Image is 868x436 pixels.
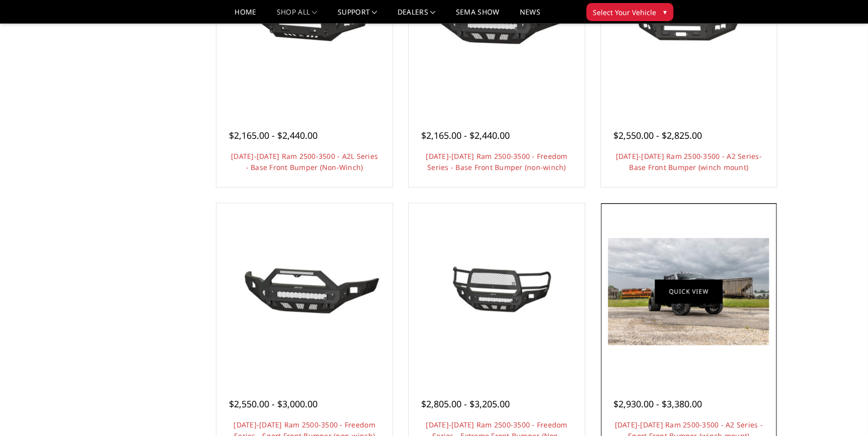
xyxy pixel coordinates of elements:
[586,3,673,21] button: Select Your Vehicle
[519,9,540,23] a: News
[608,238,769,345] img: 2019-2025 Ram 2500-3500 - A2 Series - Sport Front Bumper (winch mount)
[224,253,385,329] img: 2019-2025 Ram 2500-3500 - Freedom Series - Sport Front Bumper (non-winch)
[426,151,567,172] a: [DATE]-[DATE] Ram 2500-3500 - Freedom Series - Base Front Bumper (non-winch)
[411,206,582,377] a: 2019-2025 Ram 2500-3500 - Freedom Series - Extreme Front Bumper (Non-Winch) 2019-2025 Ram 2500-35...
[229,398,318,410] span: $2,550.00 - $3,000.00
[421,129,510,141] span: $2,165.00 - $2,440.00
[613,398,702,410] span: $2,930.00 - $3,380.00
[615,151,761,172] a: [DATE]-[DATE] Ram 2500-3500 - A2 Series- Base Front Bumper (winch mount)
[277,9,318,23] a: shop all
[455,9,499,23] a: SEMA Show
[818,388,868,436] iframe: Chat Widget
[231,151,378,172] a: [DATE]-[DATE] Ram 2500-3500 - A2L Series - Base Front Bumper (Non-Winch)
[663,7,667,17] span: ▾
[234,9,256,23] a: Home
[229,129,318,141] span: $2,165.00 - $2,440.00
[593,7,656,18] span: Select Your Vehicle
[655,280,722,303] a: Quick view
[603,206,774,377] a: 2019-2025 Ram 2500-3500 - A2 Series - Sport Front Bumper (winch mount) 2019-2025 Ram 2500-3500 - ...
[421,398,510,410] span: $2,805.00 - $3,205.00
[338,9,377,23] a: Support
[613,129,702,141] span: $2,550.00 - $2,825.00
[219,206,390,377] a: 2019-2025 Ram 2500-3500 - Freedom Series - Sport Front Bumper (non-winch) Multiple lighting options
[398,9,436,23] a: Dealers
